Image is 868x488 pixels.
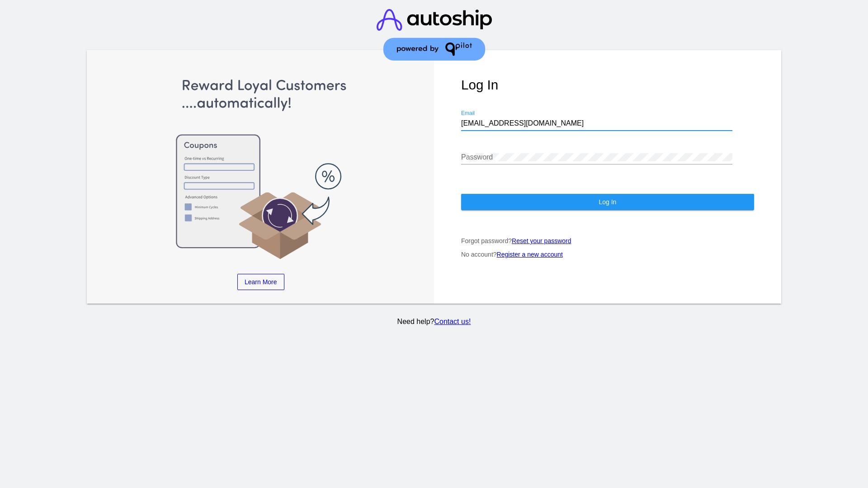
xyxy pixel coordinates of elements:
[85,318,783,326] p: Need help?
[461,119,732,127] input: Email
[237,274,284,290] a: Learn More
[461,251,754,258] p: No account?
[245,278,277,286] span: Learn More
[461,77,754,93] h1: Log In
[461,237,754,244] p: Forgot password?
[114,77,407,260] img: Apply Coupons Automatically to Scheduled Orders with QPilot
[512,237,571,244] a: Reset your password
[461,194,754,210] button: Log In
[497,251,563,258] a: Register a new account
[434,318,471,325] a: Contact us!
[599,198,616,206] span: Log In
